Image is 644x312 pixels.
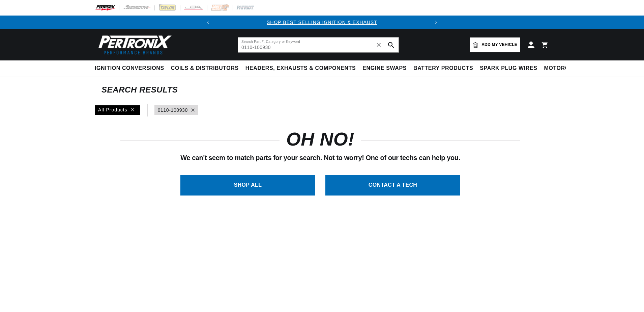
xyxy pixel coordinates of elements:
[413,65,473,72] span: Battery Products
[168,60,242,76] summary: Coils & Distributors
[242,60,359,76] summary: Headers, Exhausts & Components
[158,106,188,114] a: 0110-100930
[215,19,429,26] div: Announcement
[95,105,140,115] div: All Products
[476,60,540,76] summary: Spark Plug Wires
[180,175,315,196] a: SHOP ALL
[215,19,429,26] div: 1 of 2
[101,86,543,93] div: SEARCH RESULTS
[201,16,215,29] button: Translation missing: en.sections.announcements.previous_announcement
[95,60,168,76] summary: Ignition Conversions
[267,20,377,25] a: SHOP BEST SELLING IGNITION & EXHAUST
[171,65,239,72] span: Coils & Distributors
[544,65,584,72] span: Motorcycle
[95,33,172,56] img: Pertronix
[384,37,399,52] button: search button
[359,60,410,76] summary: Engine Swaps
[480,65,537,72] span: Spark Plug Wires
[470,37,520,52] a: Add my vehicle
[481,42,517,48] span: Add my vehicle
[325,175,460,196] a: CONTACT A TECH
[95,65,164,72] span: Ignition Conversions
[78,16,566,29] slideshow-component: Translation missing: en.sections.announcements.announcement_bar
[362,65,407,72] span: Engine Swaps
[429,16,443,29] button: Translation missing: en.sections.announcements.next_announcement
[541,60,588,76] summary: Motorcycle
[238,37,399,52] input: Search Part #, Category or Keyword
[245,65,356,72] span: Headers, Exhausts & Components
[410,60,476,76] summary: Battery Products
[286,131,354,147] h1: OH NO!
[120,152,520,163] p: We can't seem to match parts for your search. Not to worry! One of our techs can help you.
